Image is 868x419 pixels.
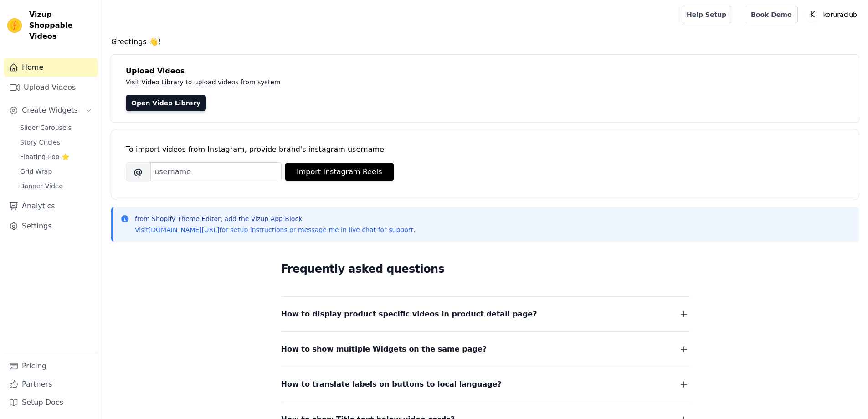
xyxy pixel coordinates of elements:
[149,226,220,233] a: [DOMAIN_NAME][URL]
[745,6,797,23] a: Book Demo
[22,105,78,116] span: Create Widgets
[15,121,98,134] a: Slider Carousels
[126,162,150,181] span: @
[281,343,689,356] button: How to show multiple Widgets on the same page?
[4,375,98,393] a: Partners
[135,225,415,234] p: Visit for setup instructions or message me in live chat for support.
[805,6,861,23] button: K koruraclub
[15,150,98,163] a: Floating-Pop ⭐
[20,152,69,161] span: Floating-Pop ⭐
[281,308,537,321] span: How to display product specific videos in product detail page?
[7,18,22,33] img: Vizup
[281,378,502,391] span: How to translate labels on buttons to local language?
[29,9,94,42] span: Vizup Shoppable Videos
[126,144,844,155] div: To import videos from Instagram, provide brand's instagram username
[4,393,98,412] a: Setup Docs
[281,343,487,356] span: How to show multiple Widgets on the same page?
[150,162,282,181] input: username
[810,10,815,19] text: K
[126,66,844,77] h4: Upload Videos
[681,6,732,23] a: Help Setup
[20,167,52,176] span: Grid Wrap
[111,36,859,47] h4: Greetings 👋!
[4,58,98,77] a: Home
[135,214,415,223] p: from Shopify Theme Editor, add the Vizup App Block
[281,260,689,278] h2: Frequently asked questions
[15,180,98,192] a: Banner Video
[281,378,689,391] button: How to translate labels on buttons to local language?
[4,217,98,235] a: Settings
[20,123,72,132] span: Slider Carousels
[126,95,206,111] a: Open Video Library
[4,101,98,119] button: Create Widgets
[20,138,60,147] span: Story Circles
[4,357,98,375] a: Pricing
[126,77,534,88] p: Visit Video Library to upload videos from system
[4,197,98,215] a: Analytics
[20,181,63,191] span: Banner Video
[281,308,689,321] button: How to display product specific videos in product detail page?
[15,165,98,178] a: Grid Wrap
[820,6,861,23] p: koruraclub
[285,163,394,181] button: Import Instagram Reels
[4,78,98,97] a: Upload Videos
[15,136,98,149] a: Story Circles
